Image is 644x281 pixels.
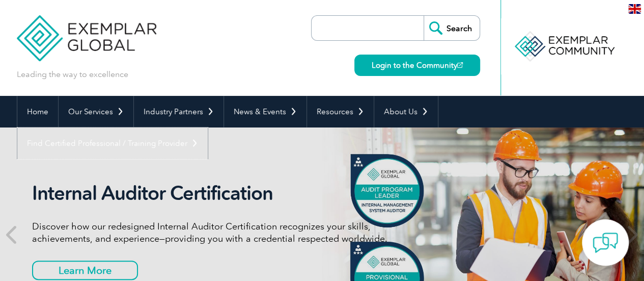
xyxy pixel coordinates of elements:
img: en [628,4,641,14]
a: Login to the Community [354,55,480,76]
a: Learn More [32,261,138,280]
a: Industry Partners [134,96,223,127]
a: Our Services [59,96,133,127]
a: Resources [307,96,374,127]
input: Search [424,16,480,40]
h2: Internal Auditor Certification [32,182,414,205]
img: contact-chat.png [593,230,618,256]
a: Find Certified Professional / Training Provider [17,127,208,159]
a: Home [17,96,58,127]
p: Discover how our redesigned Internal Auditor Certification recognizes your skills, achievements, ... [32,220,414,245]
a: News & Events [224,96,306,127]
p: Leading the way to excellence [17,69,128,80]
a: About Us [374,96,438,127]
img: open_square.png [457,62,463,68]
